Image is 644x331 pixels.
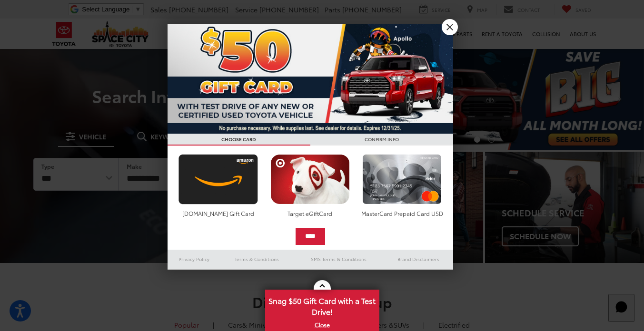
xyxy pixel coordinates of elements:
[360,209,444,217] div: MasterCard Prepaid Card USD
[310,134,453,146] h3: CONFIRM INFO
[266,291,378,320] span: Snag $50 Gift Card with a Test Drive!
[176,154,260,204] img: amazoncard.png
[168,253,221,265] a: Privacy Policy
[168,24,453,134] img: 53411_top_152338.jpg
[220,253,293,265] a: Terms & Conditions
[268,154,352,204] img: targetcard.png
[168,134,310,146] h3: CHOOSE CARD
[176,209,260,217] div: [DOMAIN_NAME] Gift Card
[360,154,444,204] img: mastercard.png
[268,209,352,217] div: Target eGiftCard
[384,253,453,265] a: Brand Disclaimers
[294,253,384,265] a: SMS Terms & Conditions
